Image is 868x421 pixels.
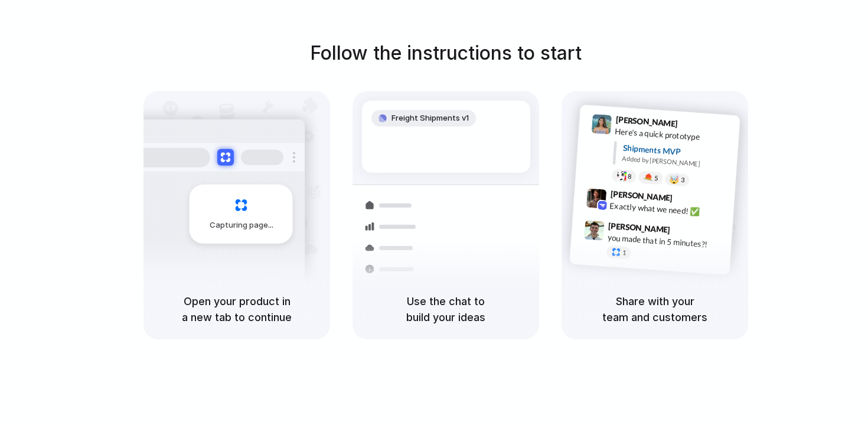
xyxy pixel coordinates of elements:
[615,113,678,130] span: [PERSON_NAME]
[391,112,469,124] span: Freight Shipments v1
[608,219,671,237] span: [PERSON_NAME]
[670,176,680,184] div: 🤯
[681,177,685,183] span: 3
[681,119,706,133] span: 9:41 AM
[622,154,730,171] div: Added by [PERSON_NAME]
[576,293,734,325] h5: Share with your team and customers
[622,250,626,256] span: 1
[622,142,732,161] div: Shipments MVP
[674,225,698,239] span: 9:47 AM
[158,293,316,325] h5: Open your product in a new tab to continue
[615,125,733,145] div: Here's a quick prototype
[607,232,725,252] div: you made that in 5 minutes?!
[654,175,658,182] span: 5
[367,293,525,325] h5: Use the chat to build your ideas
[610,187,673,205] span: [PERSON_NAME]
[676,193,700,208] span: 9:42 AM
[609,200,727,220] div: Exactly what we need! ✅
[210,219,275,231] span: Capturing page
[628,173,632,180] span: 8
[310,39,582,67] h1: Follow the instructions to start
